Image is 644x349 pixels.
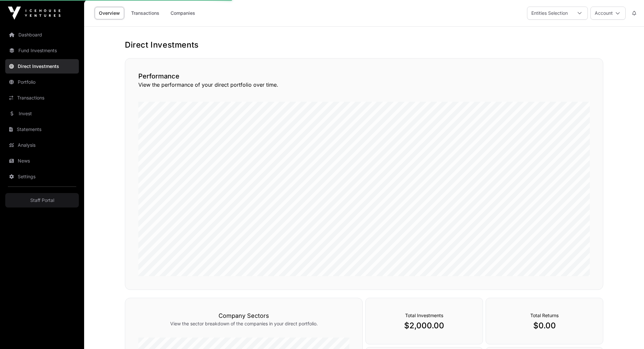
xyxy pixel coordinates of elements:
[379,320,470,331] p: $2,000.00
[5,169,79,184] a: Settings
[499,320,590,331] p: $0.00
[138,81,590,89] p: View the performance of your direct portfolio over time.
[5,154,79,168] a: News
[95,7,124,19] a: Overview
[5,91,79,105] a: Transactions
[5,193,79,207] a: Staff Portal
[527,7,572,19] div: Entities Selection
[5,59,79,74] a: Direct Investments
[5,43,79,58] a: Fund Investments
[127,7,164,19] a: Transactions
[138,311,349,320] h3: Company Sectors
[590,7,626,20] button: Account
[5,28,79,42] a: Dashboard
[5,75,79,89] a: Portfolio
[8,7,60,20] img: Icehouse Ventures Logo
[611,317,644,349] iframe: Chat Widget
[5,122,79,137] a: Statements
[530,313,559,318] span: Total Returns
[5,106,79,121] a: Invest
[138,320,349,327] p: View the sector breakdown of the companies in your direct portfolio.
[138,72,590,81] h2: Performance
[166,7,199,19] a: Companies
[405,313,443,318] span: Total Investments
[5,138,79,152] a: Analysis
[125,40,603,50] h1: Direct Investments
